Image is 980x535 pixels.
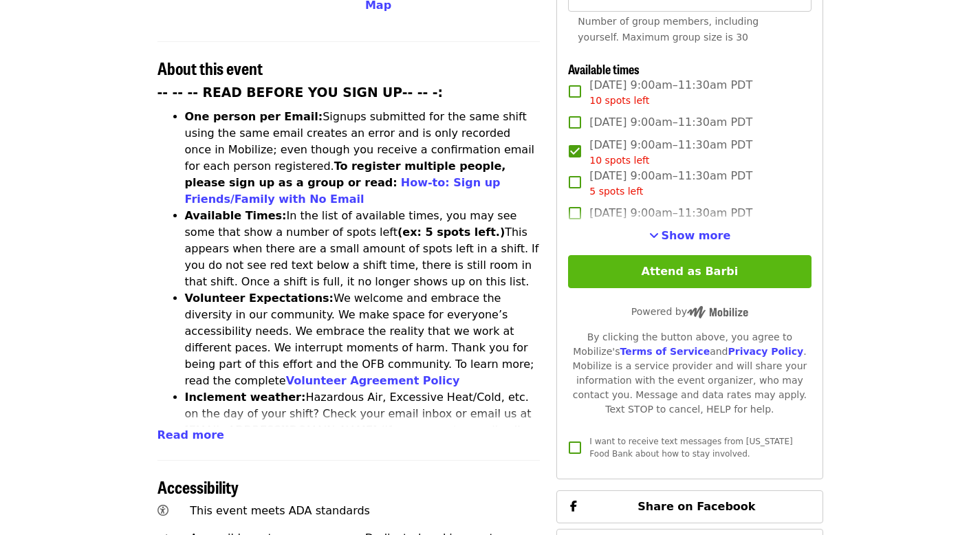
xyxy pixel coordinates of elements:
span: Read more [157,428,224,441]
span: Accessibility [157,474,239,499]
span: Powered by [631,306,748,317]
span: Number of group members, including yourself. Maximum group size is 30 [578,16,759,43]
i: universal-access icon [157,504,168,517]
button: Attend as Barbi [568,255,811,288]
span: [DATE] 9:00am–11:30am PDT [589,205,752,221]
a: How-to: Sign up Friends/Family with No Email [185,176,501,206]
span: 10 spots left [589,155,649,166]
strong: Inclement weather: [185,391,306,404]
div: By clicking the button above, you agree to Mobilize's and . Mobilize is a service provider and wi... [568,330,811,417]
span: [DATE] 9:00am–11:30am PDT [589,137,752,168]
span: [DATE] 9:00am–11:30am PDT [589,77,752,108]
img: Powered by Mobilize [687,306,748,318]
span: About this event [157,56,263,80]
a: Privacy Policy [728,346,803,357]
strong: -- -- -- READ BEFORE YOU SIGN UP-- -- -: [157,85,444,100]
strong: One person per Email: [185,110,323,123]
a: Volunteer Agreement Policy [286,374,460,387]
span: Show more [662,229,731,242]
span: Share on Facebook [638,500,755,513]
span: 5 spots left [589,186,643,197]
button: Read more [157,427,224,444]
a: Terms of Service [620,346,710,357]
strong: Volunteer Expectations: [185,292,334,305]
li: Signups submitted for the same shift using the same email creates an error and is only recorded o... [185,109,541,208]
span: Available times [568,60,640,78]
strong: To register multiple people, please sign up as a group or read: [185,160,506,189]
span: 10 spots left [589,95,649,106]
button: Share on Facebook [556,490,823,523]
button: See more timeslots [649,228,731,244]
li: Hazardous Air, Excessive Heat/Cold, etc. on the day of your shift? Check your email inbox or emai... [185,389,541,472]
strong: Available Times: [185,209,287,222]
strong: (ex: 5 spots left.) [398,226,505,239]
span: I want to receive text messages from [US_STATE] Food Bank about how to stay involved. [589,437,792,459]
span: [DATE] 9:00am–11:30am PDT [589,168,752,199]
span: This event meets ADA standards [190,504,370,517]
li: In the list of available times, you may see some that show a number of spots left This appears wh... [185,208,541,290]
span: [DATE] 9:00am–11:30am PDT [589,114,752,131]
li: We welcome and embrace the diversity in our community. We make space for everyone’s accessibility... [185,290,541,389]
